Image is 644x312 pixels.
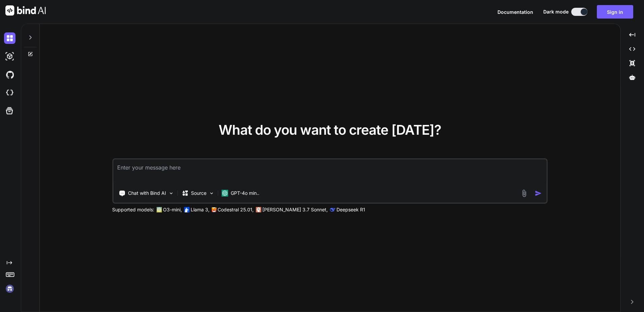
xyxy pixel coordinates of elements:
[535,190,542,197] img: icon
[156,207,162,212] img: GPT-4
[231,190,259,197] p: GPT-4o min..
[497,8,533,16] button: Documentation
[218,206,254,213] p: Codestral 25.01,
[4,32,15,44] img: darkChat
[543,8,569,15] span: Dark mode
[191,206,210,213] p: Llama 3,
[597,5,633,19] button: Sign in
[336,206,365,213] p: Deepseek R1
[212,207,216,212] img: Mistral-AI
[208,190,214,196] img: Pick Models
[168,190,174,196] img: Pick Tools
[219,122,441,138] span: What do you want to create [DATE]?
[330,207,335,212] img: claude
[128,190,166,197] p: Chat with Bind AI
[497,9,533,15] span: Documentation
[5,5,46,16] img: Bind AI
[262,206,328,213] p: [PERSON_NAME] 3.7 Sonnet,
[4,69,15,80] img: githubDark
[163,206,182,213] p: O3-mini,
[4,87,15,99] img: cloudideIcon
[112,206,154,213] p: Supported models:
[221,190,228,197] img: GPT-4o mini
[520,189,528,197] img: attachment
[4,51,15,62] img: darkAi-studio
[256,207,261,212] img: claude
[191,190,206,197] p: Source
[4,283,15,294] img: signin
[184,207,189,212] img: Llama2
